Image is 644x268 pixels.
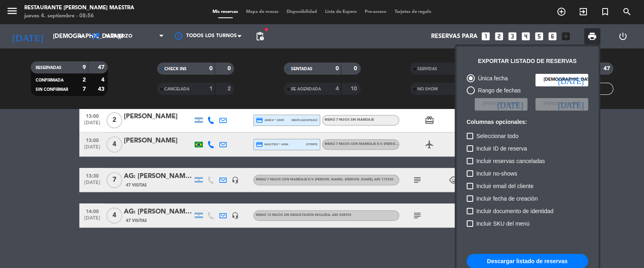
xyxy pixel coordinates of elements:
span: fiber_manual_record [264,27,269,32]
span: Seleccionar todo [476,131,519,141]
span: [PERSON_NAME] [483,100,519,108]
span: Incluir documento de identidad [476,206,554,216]
span: Incluir fecha de creación [476,194,538,203]
i: [DATE] [497,100,523,108]
i: [DATE] [558,76,584,84]
div: Rango de fechas [475,86,521,95]
span: pending_actions [255,31,265,41]
span: Incluir ID de reserva [476,144,527,153]
span: Incluir no-shows [476,169,517,178]
span: Incluir reservas canceladas [476,156,545,166]
div: Única fecha [475,74,508,83]
span: Incluir SKU del menú [476,219,530,228]
h6: Columnas opcionales: [467,119,588,126]
div: Exportar listado de reservas [478,57,577,66]
span: print [587,31,597,41]
span: Incluir email del cliente [476,181,534,191]
i: [DATE] [558,100,584,108]
span: [PERSON_NAME] [544,100,580,108]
